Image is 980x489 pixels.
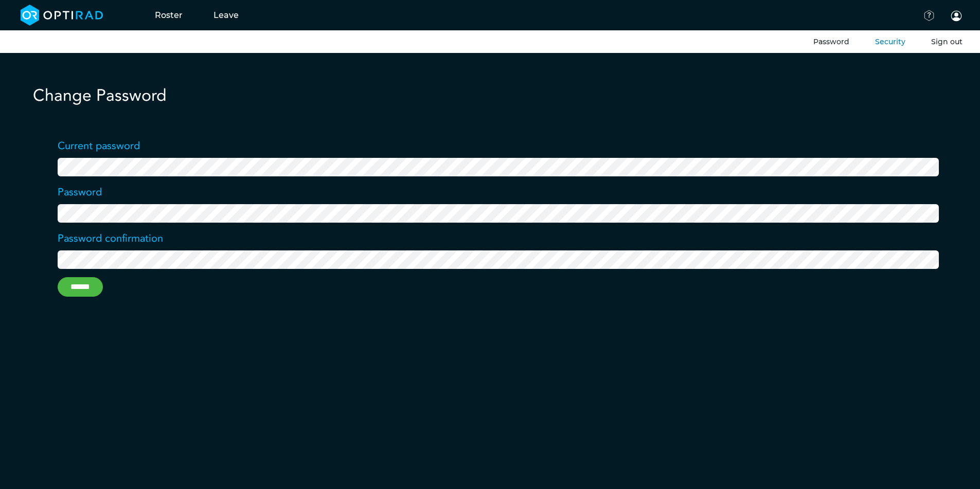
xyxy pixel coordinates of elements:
[58,185,102,200] label: Password
[33,86,964,105] h1: Change Password
[875,37,905,46] a: Security
[813,37,849,46] a: Password
[931,37,963,47] button: Sign out
[21,5,103,26] img: brand-opti-rad-logos-blue-and-white-d2f68631ba2948856bd03f2d395fb146ddc8fb01b4b6e9315ea85fa773367...
[58,231,163,246] label: Password confirmation
[58,138,140,154] label: Current password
